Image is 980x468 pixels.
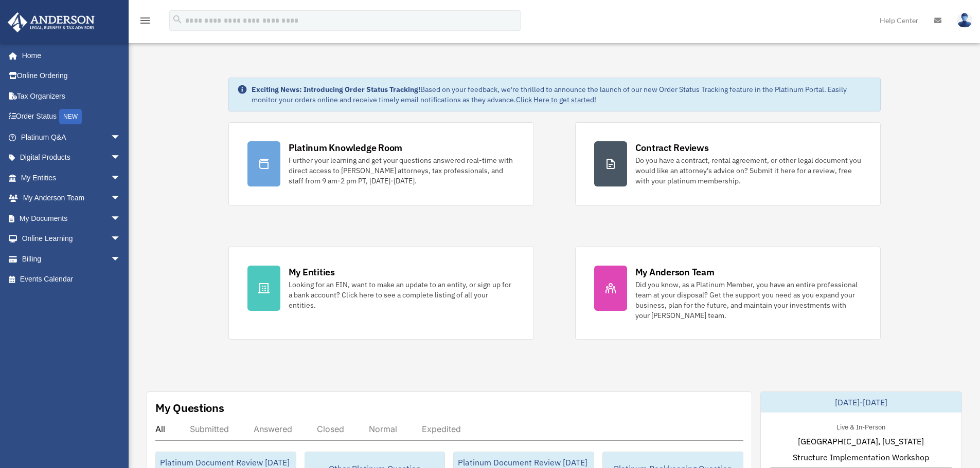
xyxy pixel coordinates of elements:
div: Expedited [422,424,461,434]
div: NEW [59,109,82,124]
a: Billingarrow_drop_down [7,249,136,269]
div: Looking for an EIN, want to make an update to an entity, or sign up for a bank account? Click her... [289,279,515,310]
div: Do you have a contract, rental agreement, or other legal document you would like an attorney's ad... [635,155,862,186]
a: Tax Organizers [7,86,136,106]
span: arrow_drop_down [111,249,131,270]
div: All [155,424,165,434]
span: arrow_drop_down [111,188,131,209]
div: Did you know, as a Platinum Member, you have an entire professional team at your disposal? Get th... [635,279,862,321]
a: Digital Productsarrow_drop_down [7,147,136,168]
i: search [172,14,183,25]
span: arrow_drop_down [111,229,131,250]
a: menu [139,18,151,27]
div: [DATE]-[DATE] [761,392,961,413]
span: arrow_drop_down [111,147,131,169]
div: Normal [369,424,397,434]
i: menu [139,14,151,27]
a: Online Learningarrow_drop_down [7,229,136,249]
a: Contract Reviews Do you have a contract, rental agreement, or other legal document you would like... [575,122,881,205]
div: Submitted [190,424,229,434]
a: Platinum Knowledge Room Further your learning and get your questions answered real-time with dire... [228,122,534,205]
div: Further your learning and get your questions answered real-time with direct access to [PERSON_NAM... [289,155,515,186]
a: Click Here to get started! [516,95,596,104]
a: My Anderson Teamarrow_drop_down [7,188,136,209]
div: Closed [317,424,344,434]
img: Anderson Advisors Platinum Portal [5,12,98,32]
strong: Exciting News: Introducing Order Status Tracking! [252,85,420,94]
div: My Questions [155,400,224,416]
div: Based on your feedback, we're thrilled to announce the launch of our new Order Status Tracking fe... [252,84,872,105]
div: Platinum Knowledge Room [289,141,403,154]
a: Home [7,45,131,66]
a: My Entities Looking for an EIN, want to make an update to an entity, or sign up for a bank accoun... [228,247,534,340]
a: Platinum Q&Aarrow_drop_down [7,127,136,147]
img: User Pic [957,13,972,28]
div: Answered [254,424,292,434]
a: My Entitiesarrow_drop_down [7,167,136,188]
a: Online Ordering [7,66,136,86]
a: My Documentsarrow_drop_down [7,208,136,229]
a: Events Calendar [7,269,136,290]
div: Live & In-Person [828,421,894,432]
span: Structure Implementation Workshop [793,451,929,463]
a: Order StatusNEW [7,106,136,127]
span: [GEOGRAPHIC_DATA], [US_STATE] [798,435,924,447]
span: arrow_drop_down [111,167,131,189]
div: My Anderson Team [635,266,715,278]
div: My Entities [289,266,335,278]
span: arrow_drop_down [111,127,131,148]
div: Contract Reviews [635,141,709,154]
span: arrow_drop_down [111,208,131,229]
a: My Anderson Team Did you know, as a Platinum Member, you have an entire professional team at your... [575,247,881,340]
